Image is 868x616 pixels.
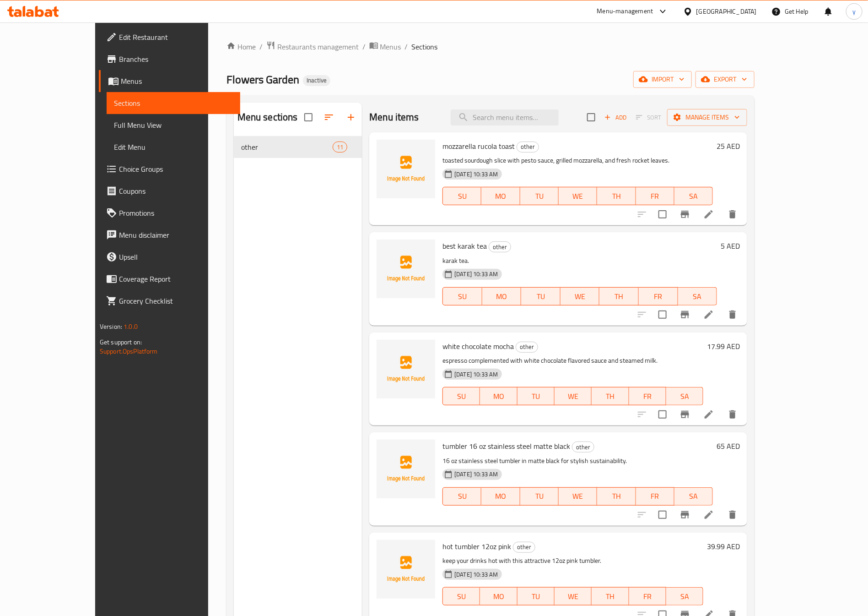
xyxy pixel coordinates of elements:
[674,487,713,506] button: SA
[481,187,520,205] button: MO
[259,41,263,52] li: /
[114,98,233,109] span: Sections
[119,185,233,196] span: Coupons
[670,390,700,403] span: SA
[442,139,515,153] span: mozzarella rucola toast
[303,75,330,86] div: Inactive
[299,108,318,127] span: Select all sections
[603,112,628,123] span: Add
[653,505,672,524] span: Select to update
[525,290,557,303] span: TU
[442,287,482,305] button: SU
[481,487,520,506] button: MO
[513,542,535,552] span: other
[674,504,696,526] button: Branch-specific-item
[119,207,233,218] span: Promotions
[100,336,142,348] span: Get support on:
[447,490,478,503] span: SU
[362,41,366,52] li: /
[674,112,740,123] span: Manage items
[678,490,709,503] span: SA
[601,110,630,125] span: Add item
[447,590,476,603] span: SU
[99,268,240,290] a: Coverage Report
[369,41,401,53] a: Menus
[451,370,501,379] span: [DATE] 10:33 AM
[717,440,740,452] h6: 65 AED
[678,190,709,203] span: SA
[333,142,347,153] div: items
[524,190,555,203] span: TU
[572,442,594,452] span: other
[234,132,362,162] nav: Menu sections
[485,190,516,203] span: MO
[241,142,333,153] span: other
[107,92,240,114] a: Sections
[119,32,233,43] span: Edit Restaurant
[562,190,593,203] span: WE
[119,273,233,284] span: Coverage Report
[99,26,240,48] a: Edit Restaurant
[442,439,570,453] span: tumbler 16 oz stainless steel matte black
[597,487,636,506] button: TH
[636,487,674,506] button: FR
[707,540,740,553] h6: 39.99 AED
[100,345,158,357] a: Support.OpsPlatform
[486,290,518,303] span: MO
[601,190,632,203] span: TH
[99,246,240,268] a: Upsell
[603,290,635,303] span: TH
[722,304,744,326] button: delete
[722,403,744,425] button: delete
[561,287,600,305] button: WE
[521,390,551,403] span: TU
[377,440,435,498] img: tumbler 16 oz stainless steel matte black
[482,287,522,305] button: MO
[447,290,478,303] span: SU
[234,136,362,158] div: other11
[114,120,233,131] span: Full Menu View
[695,71,755,88] button: export
[303,76,330,84] span: Inactive
[484,590,513,603] span: MO
[442,339,514,353] span: white chocolate mocha
[572,442,594,452] div: other
[592,587,629,605] button: TH
[670,590,700,603] span: SA
[559,187,597,205] button: WE
[451,109,559,125] input: search
[226,69,299,90] span: Flowers Garden
[558,590,588,603] span: WE
[721,240,740,252] h6: 5 AED
[237,110,298,124] h2: Menu sections
[377,340,435,398] img: white chocolate mocha
[442,387,480,405] button: SU
[582,108,601,127] span: Select section
[99,224,240,246] a: Menu disclaimer
[518,587,555,605] button: TU
[442,255,717,267] p: karak tea.
[517,142,539,152] span: other
[100,321,122,333] span: Version:
[485,490,516,503] span: MO
[555,387,592,405] button: WE
[119,251,233,262] span: Upsell
[99,48,240,70] a: Branches
[641,74,685,85] span: import
[674,304,696,326] button: Branch-specific-item
[226,41,755,53] nav: breadcrumb
[442,555,703,567] p: keep your drinks hot with this attractive 12oz pink tumbler.
[564,290,596,303] span: WE
[640,190,671,203] span: FR
[333,143,347,152] span: 11
[633,390,663,403] span: FR
[447,390,476,403] span: SU
[377,240,435,298] img: best karak tea
[489,241,511,252] div: other
[121,76,233,87] span: Menus
[369,110,419,124] h2: Menu items
[99,158,240,180] a: Choice Groups
[484,390,513,403] span: MO
[442,487,481,506] button: SU
[442,540,511,553] span: hot tumbler 12oz pink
